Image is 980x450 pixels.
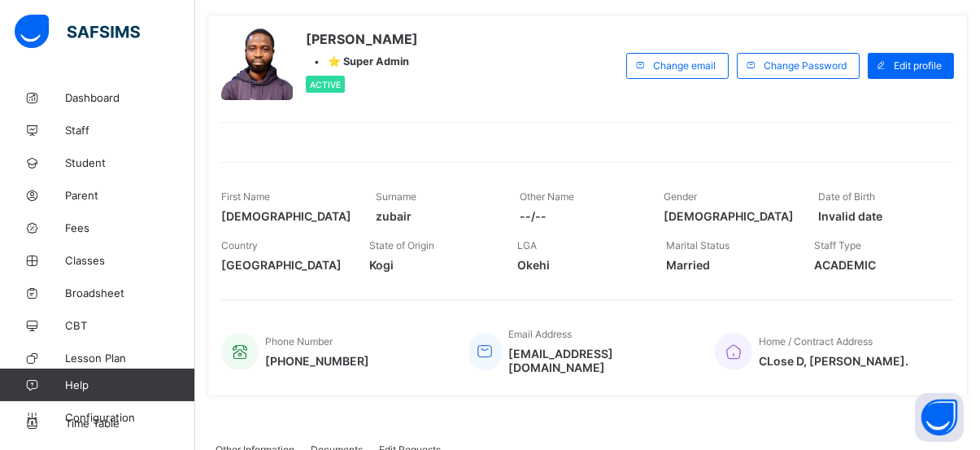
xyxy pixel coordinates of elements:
span: CLose D, [PERSON_NAME]. [759,354,908,368]
span: ⭐ Super Admin [328,55,409,68]
span: [PHONE_NUMBER] [265,354,369,368]
span: Date of Birth [818,190,875,203]
span: Marital Status [666,239,730,251]
span: Home / Contract Address [759,335,873,347]
span: Okehi [517,258,641,272]
span: Gender [664,190,697,203]
span: State of Origin [369,239,434,251]
span: Lesson Plan [65,352,195,365]
span: Broadsheet [65,286,195,299]
span: ACADEMIC [814,258,938,272]
span: Staff Type [814,239,861,251]
span: Change email [653,59,716,72]
button: Open asap [915,393,964,442]
span: Parent [65,189,195,202]
span: zubair [376,209,495,223]
span: Change Password [764,59,847,72]
span: --/-- [520,209,639,223]
span: Kogi [369,258,493,272]
span: [PERSON_NAME] [306,31,418,47]
span: [EMAIL_ADDRESS][DOMAIN_NAME] [508,347,690,374]
span: Other Name [520,190,574,203]
span: Edit profile [894,59,942,72]
span: Student [65,156,195,169]
span: [GEOGRAPHIC_DATA] [221,258,345,272]
span: Invalid date [818,209,938,223]
span: Active [310,80,341,90]
span: [DEMOGRAPHIC_DATA] [664,209,794,223]
span: Classes [65,254,195,267]
span: Staff [65,124,195,137]
span: Married [666,258,790,272]
span: LGA [517,239,537,251]
span: Help [65,378,194,391]
span: [DEMOGRAPHIC_DATA] [221,209,351,223]
span: CBT [65,319,195,332]
span: Country [221,239,258,251]
span: Surname [376,190,416,203]
span: Dashboard [65,91,195,104]
div: • [306,55,418,68]
span: First Name [221,190,270,203]
span: Phone Number [265,335,333,347]
img: safsims [15,15,140,49]
span: Configuration [65,411,194,424]
span: Email Address [508,328,572,340]
span: Fees [65,221,195,234]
